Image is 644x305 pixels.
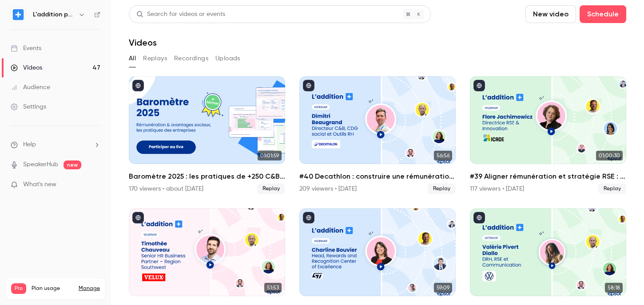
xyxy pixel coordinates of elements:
button: published [473,80,485,91]
a: 01:00:30#39 Aligner rémunération et stratégie RSE : le pari d'ICADE117 viewers • [DATE]Replay [470,76,626,194]
h2: Baromètre 2025 : les pratiques de +250 C&B qui font la différence [129,171,285,182]
h6: L'addition par Epsor [33,10,75,19]
span: Replay [428,184,456,194]
span: Help [23,140,36,149]
div: 170 viewers • about [DATE] [129,184,203,193]
span: Replay [257,184,285,194]
a: Manage [79,285,100,292]
a: 56:56#40 Decathlon : construire une rémunération engagée et équitable209 viewers • [DATE]Replay [299,76,456,194]
button: published [132,212,144,223]
img: L'addition par Epsor [11,8,25,22]
span: new [64,160,81,169]
span: 58:18 [605,283,623,293]
span: 01:00:30 [596,151,623,160]
span: 01:01:59 [258,151,282,160]
div: Settings [11,102,46,111]
section: Videos [129,5,626,300]
div: 209 viewers • [DATE] [299,184,357,193]
button: Uploads [215,51,240,66]
div: Audience [11,83,50,92]
a: SpeakerHub [23,160,58,169]
button: published [303,80,314,91]
span: Plan usage [32,285,73,292]
div: Events [11,44,41,53]
button: published [303,212,314,223]
h2: #40 Decathlon : construire une rémunération engagée et équitable [299,171,456,182]
span: 56:56 [434,151,452,160]
a: 01:01:59Baromètre 2025 : les pratiques de +250 C&B qui font la différence170 viewers • about [DAT... [129,76,285,194]
li: help-dropdown-opener [11,140,100,149]
button: New video [525,5,576,23]
div: Videos [11,63,42,72]
button: All [129,51,136,66]
div: 117 viewers • [DATE] [470,184,524,193]
span: 59:09 [434,283,452,293]
span: What's new [23,180,56,189]
li: #39 Aligner rémunération et stratégie RSE : le pari d'ICADE [470,76,626,194]
span: Replay [598,184,626,194]
h2: #39 Aligner rémunération et stratégie RSE : le pari d'ICADE [470,171,626,182]
button: published [132,80,144,91]
iframe: Noticeable Trigger [90,181,100,189]
button: published [473,212,485,223]
span: Pro [11,283,26,294]
span: 51:53 [264,283,282,293]
button: Schedule [580,5,626,23]
li: #40 Decathlon : construire une rémunération engagée et équitable [299,76,456,194]
div: Search for videos or events [136,10,225,19]
button: Recordings [174,51,208,66]
h1: Videos [129,37,157,48]
button: Replays [143,51,167,66]
li: Baromètre 2025 : les pratiques de +250 C&B qui font la différence [129,76,285,194]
